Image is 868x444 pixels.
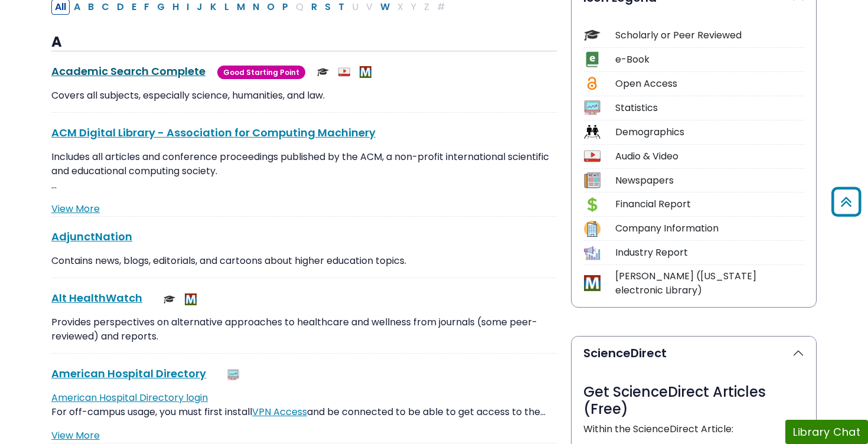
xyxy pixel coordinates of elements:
p: For off-campus usage, you must first install and be connected to be able to get access to the… [51,391,557,419]
img: Icon Demographics [584,124,600,140]
span: Good Starting Point [217,66,305,79]
div: Demographics [615,125,804,139]
p: Within the ScienceDirect Article: [583,422,804,436]
div: [PERSON_NAME] ([US_STATE] electronic Library) [615,269,804,298]
a: ACM Digital Library - Association for Computing Machinery [51,125,376,140]
img: Icon Company Information [584,221,600,237]
button: ScienceDirect [572,337,816,370]
a: Back to Top [827,192,865,212]
img: Audio & Video [338,66,350,78]
p: Provides perspectives on alternative approaches to healthcare and wellness from journals (some pe... [51,315,557,344]
p: Covers all subjects, especially science, humanities, and law. [51,89,557,103]
p: Includes all articles and conference proceedings published by the ACM, a non-profit international... [51,150,557,192]
div: Newspapers [615,174,804,188]
img: Icon e-Book [584,51,600,67]
img: Icon Audio & Video [584,148,600,164]
div: Open Access [615,77,804,91]
img: Scholarly or Peer Reviewed [164,293,175,305]
div: Scholarly or Peer Reviewed [615,28,804,43]
p: Contains news, blogs, editorials, and cartoons about higher education topics. [51,254,557,268]
img: Icon Scholarly or Peer Reviewed [584,27,600,43]
img: MeL (Michigan electronic Library) [360,66,371,78]
a: VPN Access [252,405,307,419]
img: MeL (Michigan electronic Library) [185,293,197,305]
div: e-Book [615,53,804,67]
h3: Get ScienceDirect Articles (Free) [583,384,804,418]
div: Company Information [615,221,804,236]
img: Icon Industry Report [584,245,600,261]
img: Scholarly or Peer Reviewed [317,66,329,78]
img: Icon Newspapers [584,172,600,188]
button: Library Chat [785,420,868,444]
a: AdjunctNation [51,229,132,244]
h3: A [51,34,557,51]
img: Icon Open Access [585,76,599,92]
a: American Hospital Directory login [51,391,208,404]
div: Industry Report [615,246,804,260]
a: Academic Search Complete [51,64,205,79]
a: View More [51,202,100,216]
div: Financial Report [615,197,804,211]
img: Icon Statistics [584,100,600,116]
img: Icon Financial Report [584,197,600,213]
img: Icon MeL (Michigan electronic Library) [584,275,600,291]
a: American Hospital Directory [51,366,206,381]
div: Audio & Video [615,149,804,164]
a: View More [51,429,100,442]
img: Statistics [227,369,239,381]
div: Statistics [615,101,804,115]
a: Alt HealthWatch [51,290,142,305]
